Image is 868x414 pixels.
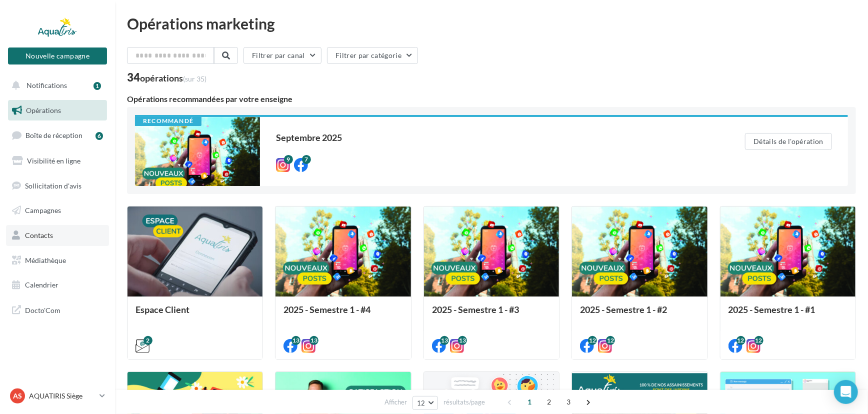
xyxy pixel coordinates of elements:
button: Filtrer par canal [243,47,321,64]
button: Notifications 1 [6,75,105,96]
a: Opérations [6,100,109,121]
span: 3 [561,394,577,410]
a: AS AQUATIRIS Siège [8,386,107,405]
span: Sollicitation d'avis [25,181,81,189]
span: Campagnes [25,206,61,214]
div: 2025 - Semestre 1 - #4 [283,304,402,324]
div: 7 [302,155,311,164]
div: 6 [95,132,103,140]
div: Opérations marketing [127,16,856,31]
div: Open Intercom Messenger [834,380,858,404]
span: Docto'Com [25,303,60,316]
div: Septembre 2025 [276,133,705,142]
a: Médiathèque [6,250,109,271]
a: Calendrier [6,274,109,295]
div: 34 [127,72,206,83]
div: 12 [606,336,615,345]
a: Campagnes [6,200,109,221]
div: Opérations recommandées par votre enseigne [127,95,856,103]
a: Docto'Com [6,299,109,320]
span: (sur 35) [183,74,206,83]
div: opérations [140,73,206,82]
span: Boîte de réception [25,131,82,139]
button: Détails de l'opération [745,133,832,150]
span: Afficher [384,397,407,407]
div: 12 [754,336,763,345]
span: Visibilité en ligne [27,156,80,165]
div: 2025 - Semestre 1 - #2 [580,304,699,324]
button: Filtrer par catégorie [327,47,418,64]
div: 13 [440,336,449,345]
div: 13 [309,336,318,345]
span: Notifications [26,81,67,89]
a: Visibilité en ligne [6,150,109,171]
div: 12 [736,336,745,345]
span: Médiathèque [25,256,66,264]
span: 12 [417,399,425,407]
div: Recommandé [135,117,201,126]
div: 9 [284,155,293,164]
span: 1 [522,394,538,410]
a: Sollicitation d'avis [6,175,109,196]
div: 2025 - Semestre 1 - #1 [728,304,847,324]
span: Contacts [25,231,53,239]
p: AQUATIRIS Siège [29,391,95,401]
div: 2025 - Semestre 1 - #3 [432,304,551,324]
div: 13 [458,336,467,345]
span: Calendrier [25,280,58,289]
span: résultats/page [443,397,485,407]
div: 13 [291,336,300,345]
div: 12 [588,336,597,345]
a: Contacts [6,225,109,246]
div: 2 [143,336,152,345]
span: Opérations [26,106,61,114]
a: Boîte de réception6 [6,124,109,146]
button: 12 [412,396,438,410]
div: 1 [93,82,101,90]
button: Nouvelle campagne [8,47,107,64]
span: 2 [541,394,557,410]
div: Espace Client [135,304,254,324]
span: AS [13,391,22,401]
